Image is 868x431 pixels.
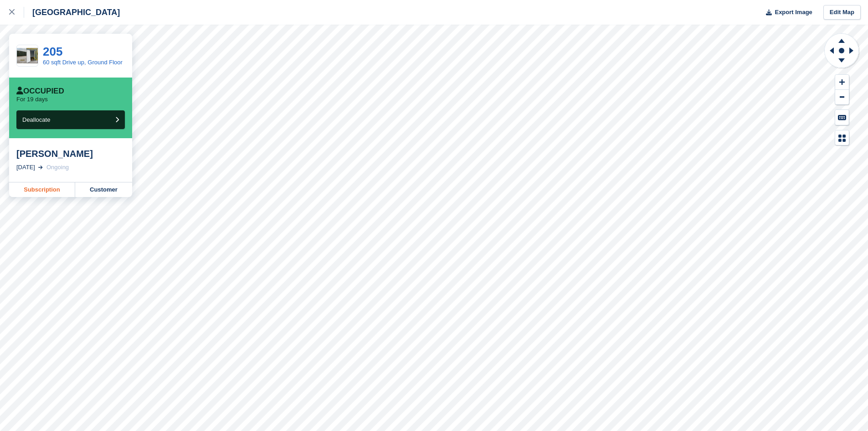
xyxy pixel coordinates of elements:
[835,130,849,145] button: Map Legend
[16,163,35,172] div: [DATE]
[46,163,69,172] div: Ongoing
[75,182,132,197] a: Customer
[22,116,50,123] span: Deallocate
[835,75,849,90] button: Zoom In
[43,59,123,66] a: 60 sqft Drive up, Ground Floor
[760,5,812,20] button: Export Image
[775,8,812,17] span: Export Image
[38,166,43,169] img: arrow-right-light-icn-cde0832a797a2874e46488d9cf13f60e5c3a73dbe684e267c42b8395dfbc2abf.svg
[17,48,38,63] img: 60%20with%20Dims%20Seasonal%20container%20storage%20units,%20Burnham%20on%20sea%20Somerset.PNG
[16,110,125,129] button: Deallocate
[9,182,75,197] a: Subscription
[43,45,62,58] a: 205
[16,148,125,159] div: [PERSON_NAME]
[24,7,120,18] div: [GEOGRAPHIC_DATA]
[16,87,64,96] div: Occupied
[16,96,48,103] p: For 19 days
[835,90,849,105] button: Zoom Out
[823,5,861,20] a: Edit Map
[835,110,849,125] button: Keyboard Shortcuts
